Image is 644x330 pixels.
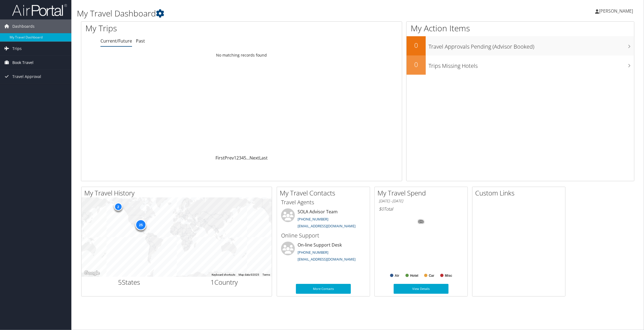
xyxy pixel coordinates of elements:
[236,155,239,161] a: 2
[12,4,67,16] img: airportal-logo.png
[181,278,268,287] h2: Country
[259,155,268,161] a: Last
[475,188,565,198] h2: Custom Links
[241,155,244,161] a: 4
[86,278,173,287] h2: States
[12,42,22,55] span: Trips
[407,60,426,69] h2: 0
[595,3,639,19] a: [PERSON_NAME]
[211,278,214,287] span: 1
[394,284,449,294] a: View Details
[81,50,402,60] td: No matching records found
[136,38,145,44] a: Past
[296,284,351,294] a: More Contacts
[12,56,33,69] span: Book Travel
[407,41,426,50] h2: 0
[429,40,634,51] h3: Travel Approvals Pending (Advisor Booked)
[419,220,423,223] tspan: 0%
[298,217,328,222] a: [PHONE_NUMBER]
[77,8,451,19] h1: My Travel Dashboard
[281,198,366,206] h3: Travel Agents
[246,155,250,161] span: …
[114,203,122,211] div: 2
[281,232,366,239] h3: Online Support
[280,188,370,198] h2: My Travel Contacts
[262,273,270,276] a: Terms (opens in new tab)
[215,155,225,161] a: First
[445,274,452,278] text: Misc
[83,270,101,277] a: Open this area in Google Maps (opens a new window)
[250,155,259,161] a: Next
[118,278,122,287] span: 5
[278,208,368,231] li: SOLA Advisor Team
[395,274,399,278] text: Air
[278,242,368,264] li: On-line Support Desk
[239,273,259,276] span: Map data ©2025
[84,188,272,198] h2: My Travel History
[377,188,467,198] h2: My Travel Spend
[379,206,384,212] span: $0
[225,155,234,161] a: Prev
[234,155,236,161] a: 1
[239,155,241,161] a: 3
[407,23,634,34] h1: My Action Items
[407,36,634,55] a: 0Travel Approvals Pending (Advisor Booked)
[100,38,132,44] a: Current/Future
[379,206,463,212] h6: Total
[429,59,634,70] h3: Trips Missing Hotels
[407,55,634,75] a: 0Trips Missing Hotels
[12,70,41,83] span: Travel Approval
[135,219,146,230] div: 25
[379,198,463,204] h6: [DATE] - [DATE]
[85,23,264,34] h1: My Trips
[244,155,246,161] a: 5
[83,270,101,277] img: Google
[298,257,355,262] a: [EMAIL_ADDRESS][DOMAIN_NAME]
[212,273,235,277] button: Keyboard shortcuts
[410,274,418,278] text: Hotel
[12,19,35,33] span: Dashboards
[298,223,355,228] a: [EMAIL_ADDRESS][DOMAIN_NAME]
[599,8,633,14] span: [PERSON_NAME]
[298,250,328,255] a: [PHONE_NUMBER]
[429,274,434,278] text: Car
